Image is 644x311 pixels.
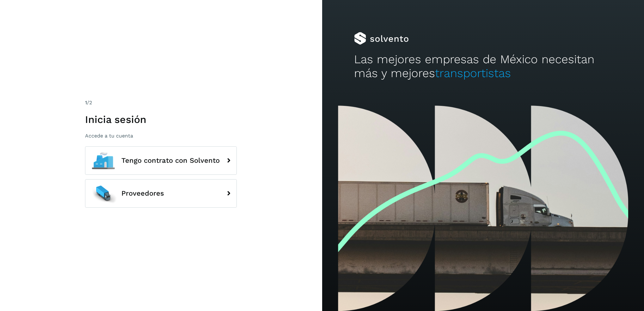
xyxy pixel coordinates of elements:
[121,157,220,164] span: Tengo contrato con Solvento
[85,99,237,107] div: /2
[354,52,612,81] h2: Las mejores empresas de México necesitan más y mejores
[121,190,164,197] span: Proveedores
[85,133,237,139] p: Accede a tu cuenta
[85,179,237,208] button: Proveedores
[85,100,87,106] span: 1
[85,146,237,175] button: Tengo contrato con Solvento
[85,113,237,125] h1: Inicia sesión
[435,66,511,80] span: transportistas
